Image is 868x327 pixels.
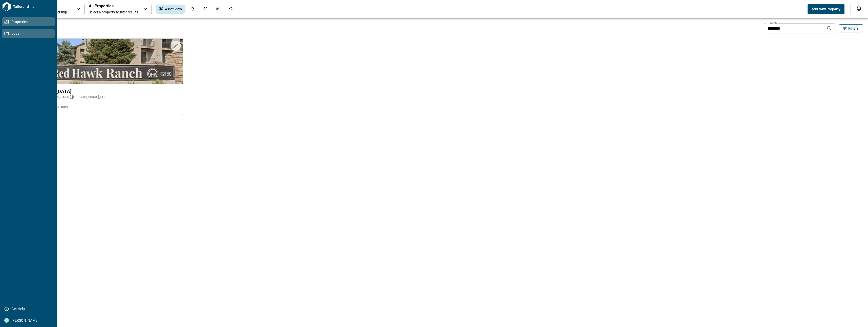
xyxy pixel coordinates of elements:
span: Get Help [9,306,50,311]
a: Properties [2,17,55,26]
span: Jobs [9,31,50,36]
span: 10 Active Projects | 384 Units [23,105,179,110]
button: Search properties [824,23,834,33]
span: Filters [848,26,859,31]
span: Properties [9,19,50,24]
div: Photos [200,5,210,14]
span: Asset View [165,7,182,12]
span: Berkshire Residential [23,99,179,105]
span: Select a property to filter results [89,10,138,15]
div: Asset View [156,5,185,14]
span: 122 Properties [18,26,762,31]
span: [STREET_ADDRESS][US_STATE] , [PERSON_NAME] , CO [23,94,179,99]
label: Search [768,21,777,25]
button: Open notification feed [855,4,863,12]
button: Add New Property [808,4,844,14]
button: Filters [839,24,863,32]
span: [PERSON_NAME] [9,318,50,323]
span: Tailorbird Inc [11,4,55,9]
a: Jobs [2,29,55,38]
span: All Properties [89,4,138,9]
div: Job History [226,5,236,14]
div: Issues & Info [213,5,223,14]
span: [GEOGRAPHIC_DATA] [23,88,179,94]
span: Add New Property [812,7,840,12]
div: Documents [188,5,198,14]
img: property-asset [18,39,183,84]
